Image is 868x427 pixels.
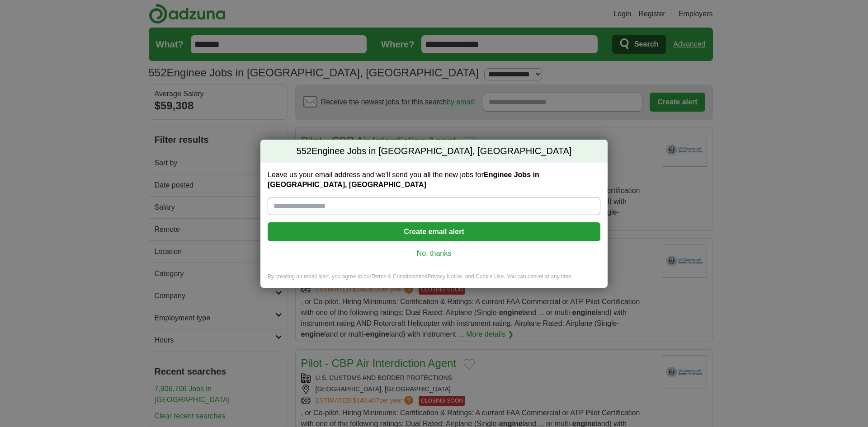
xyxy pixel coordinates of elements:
a: Privacy Notice [428,273,462,280]
span: 552 [297,145,311,158]
h2: Enginee Jobs in [GEOGRAPHIC_DATA], [GEOGRAPHIC_DATA] [260,140,608,163]
a: Terms & Conditions [371,273,418,280]
button: Create email alert [268,222,600,241]
a: No, thanks [275,249,593,258]
div: By creating an email alert, you agree to our and , and Cookie Use. You can cancel at any time. [260,273,608,288]
label: Leave us your email address and we'll send you all the new jobs for [268,170,600,190]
